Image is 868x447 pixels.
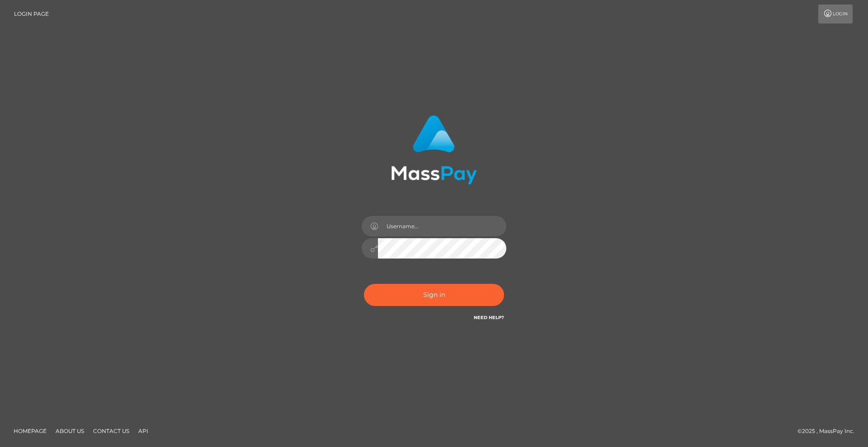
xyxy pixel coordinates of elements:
div: © 2025 , MassPay Inc. [797,426,861,436]
button: Sign in [364,284,504,306]
a: API [135,424,152,438]
a: Need Help? [474,315,504,320]
a: Homepage [10,424,50,438]
a: Login [818,5,853,24]
input: Username... [378,216,506,236]
a: Contact Us [90,424,133,438]
img: MassPay Login [391,115,477,184]
a: About Us [52,424,88,438]
a: Login Page [14,5,49,24]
